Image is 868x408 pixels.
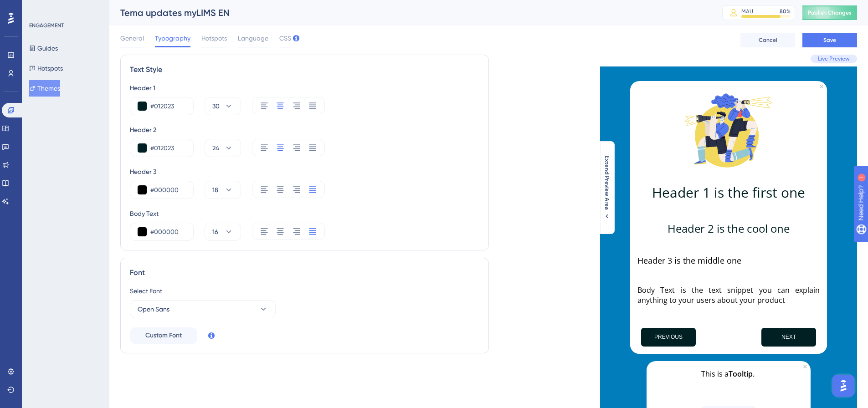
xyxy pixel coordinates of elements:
[205,139,241,157] button: 24
[205,223,241,241] button: 16
[803,365,807,368] div: Close Preview
[761,328,816,347] button: Next
[205,181,241,199] button: 18
[637,255,820,266] h3: Header 3 is the middle one
[201,33,227,44] span: Hotspots
[130,166,479,177] div: Header 3
[120,6,699,19] div: Tema updates myLIMS EN
[212,143,219,153] span: 24
[130,124,479,135] div: Header 2
[823,36,836,44] span: Save
[29,60,63,76] button: Hotspots
[29,22,64,29] div: ENGAGEMENT
[212,101,220,112] span: 30
[830,372,857,399] iframe: UserGuiding AI Assistant Launcher
[600,156,614,220] button: Extend Preview Area
[155,33,190,44] span: Typography
[130,286,479,296] div: Select Font
[212,184,218,195] span: 18
[637,183,820,202] h1: Header 1 is the first one
[130,208,479,219] div: Body Text
[780,8,791,15] div: 80 %
[130,267,479,278] div: Font
[130,300,276,318] button: Open Sans
[818,55,850,62] span: Live Preview
[802,5,857,20] button: Publish Changes
[63,5,66,12] div: 1
[130,64,479,75] div: Text Style
[21,2,57,13] span: Need Help?
[820,85,823,88] div: Close Preview
[654,368,803,380] p: This is a
[637,285,820,305] p: Body Text is the text snippet you can explain anything to your users about your product
[29,80,60,97] button: Themes
[741,8,753,15] div: MAU
[238,33,268,44] span: Language
[729,369,755,379] b: Tooltip.
[683,85,774,176] img: Modal Media
[138,304,169,315] span: Open Sans
[145,330,182,341] span: Custom Font
[603,156,611,210] span: Extend Preview Area
[637,221,820,236] h2: Header 2 is the cool one
[641,328,696,347] button: Previous
[279,33,291,44] span: CSS
[802,33,857,47] button: Save
[29,40,58,56] button: Guides
[205,97,241,115] button: 30
[212,226,218,237] span: 16
[130,82,479,93] div: Header 1
[808,9,852,16] span: Publish Changes
[120,33,144,44] span: General
[740,33,795,47] button: Cancel
[759,36,777,44] span: Cancel
[130,327,197,344] button: Custom Font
